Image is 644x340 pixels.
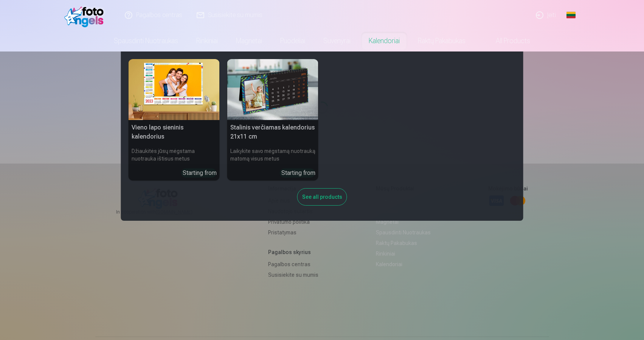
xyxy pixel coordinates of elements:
div: Starting from [281,168,315,178]
a: Rinkiniai [187,30,227,51]
h6: Džiaukitės jūsų mėgstama nuotrauka ištisus metus [129,144,220,165]
h5: Vieno lapo sieninis kalendorius [129,120,220,144]
div: Starting from [183,168,217,178]
a: Puodeliai [271,30,314,51]
h6: Laikykite savo mėgstamą nuotrauką matomą visus metus [227,144,318,165]
a: Magnetai [227,30,271,51]
a: Spausdinti nuotraukas [105,30,187,51]
img: /fa2 [64,3,108,27]
a: Kalendoriai [360,30,409,51]
a: All products [475,30,539,51]
a: Vieno lapo sieninis kalendoriusVieno lapo sieninis kalendoriusDžiaukitės jūsų mėgstama nuotrauka ... [129,59,220,181]
h5: Stalinis verčiamas kalendorius 21x11 cm [227,120,318,144]
a: Suvenyrai [314,30,360,51]
img: Stalinis verčiamas kalendorius 21x11 cm [227,59,318,120]
img: Vieno lapo sieninis kalendorius [129,59,220,120]
div: See all products [297,188,347,206]
a: See all products [297,192,347,200]
a: Raktų pakabukas [409,30,475,51]
a: Stalinis verčiamas kalendorius 21x11 cmStalinis verčiamas kalendorius 21x11 cmLaikykite savo mėgs... [227,59,318,181]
